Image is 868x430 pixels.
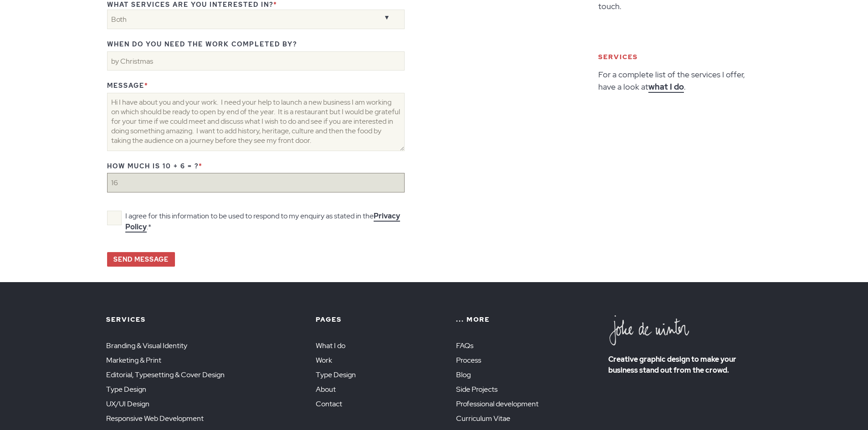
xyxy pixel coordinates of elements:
a: Contact [316,399,342,409]
a: FAQs [456,341,473,350]
a: Marketing & Print [106,355,161,365]
a: Editorial, Typesetting & Cover Design [106,370,225,379]
a: Responsive Web Development [106,414,204,423]
a: Professional development [456,399,539,409]
img: Joke De Winter logo. [608,315,690,346]
span: I agree for this information to be used to respond to my enquiry as stated in the . [107,211,408,233]
a: Work [316,355,332,365]
label: Message [107,81,408,91]
a: Process [456,355,481,365]
label: How much is 10 + 6 = ? [107,162,408,171]
a: What I do [316,341,345,350]
h4: ... More [456,315,596,331]
h4: Pages [316,315,456,331]
h4: Services [598,52,762,68]
a: About [316,384,336,394]
a: Branding & Visual Identity [106,341,187,350]
a: Type Design [316,370,356,379]
a: Blog [456,370,471,379]
label: When do you need the work completed by? [107,40,408,49]
a: Type Design [106,384,146,394]
input: Send message [107,252,175,267]
a: Privacy Policy [125,211,400,233]
a: Side Projects [456,384,498,394]
a: what I do [648,81,684,93]
p: For a complete list of the services I offer, have a look at . [598,68,762,101]
h4: Services [106,315,316,331]
a: Curriculum Vitae [456,414,510,423]
a: UX/UI Design [106,399,149,409]
p: Creative graphic design to make your business stand out from the crowd. [608,354,759,383]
